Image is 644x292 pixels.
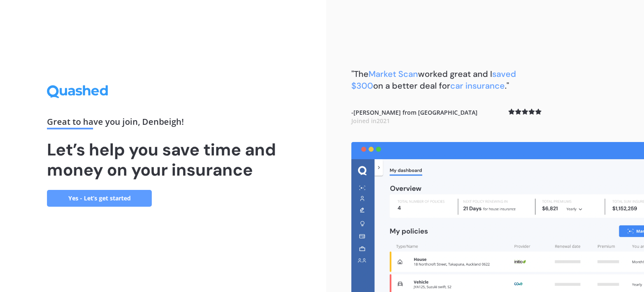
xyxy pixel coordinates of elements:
span: car insurance [450,80,505,91]
span: saved $300 [351,68,516,91]
span: Market Scan [369,68,418,79]
b: - [PERSON_NAME] from [GEOGRAPHIC_DATA] [351,108,478,125]
img: dashboard.webp [351,142,644,292]
div: Great to have you join , Denbeigh ! [47,118,279,129]
b: "The worked great and I on a better deal for ." [351,68,516,91]
a: Yes - Let’s get started [47,190,152,207]
span: Joined in 2021 [351,117,390,125]
h1: Let’s help you save time and money on your insurance [47,139,279,180]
